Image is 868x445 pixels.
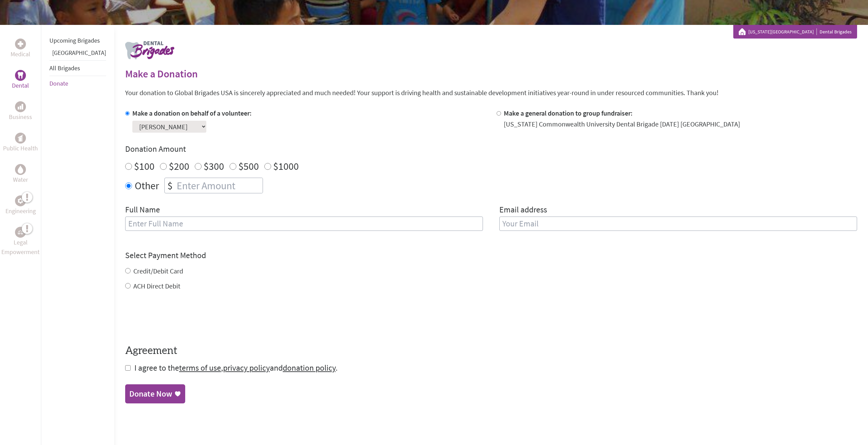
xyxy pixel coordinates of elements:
[15,164,26,175] div: Water
[15,101,26,112] div: Business
[49,48,106,60] li: Guatemala
[125,217,483,231] input: Enter Full Name
[135,178,159,193] label: Other
[18,41,23,47] img: Medical
[125,144,857,154] h4: Donation Amount
[125,204,160,217] label: Full Name
[18,230,23,234] img: Legal Empowerment
[499,217,857,231] input: Your Email
[132,109,252,117] label: Make a donation on behalf of a volunteer:
[129,388,172,399] div: Donate Now
[9,101,32,122] a: BusinessBusiness
[15,70,26,81] div: Dental
[12,81,29,90] p: Dental
[1,227,40,257] a: Legal EmpowermentLegal Empowerment
[504,119,740,129] div: [US_STATE] Commonwealth University Dental Brigade [DATE] [GEOGRAPHIC_DATA]
[9,112,32,122] p: Business
[273,160,299,173] label: $1000
[125,250,857,261] h4: Select Payment Method
[125,305,229,331] iframe: reCAPTCHA
[5,206,36,216] p: Engineering
[125,41,174,59] img: logo-dental.png
[52,49,106,57] a: [GEOGRAPHIC_DATA]
[13,175,28,184] p: Water
[49,76,106,91] li: Donate
[3,144,38,153] p: Public Health
[49,60,106,76] li: All Brigades
[283,362,336,373] a: donation policy
[504,109,633,117] label: Make a general donation to group fundraiser:
[1,238,40,257] p: Legal Empowerment
[125,88,857,98] p: Your donation to Global Brigades USA is sincerely appreciated and much needed! Your support is dr...
[15,195,26,206] div: Engineering
[18,135,23,142] img: Public Health
[169,160,189,173] label: $200
[223,362,270,373] a: privacy policy
[18,104,23,109] img: Business
[12,70,29,90] a: DentalDental
[5,195,36,216] a: EngineeringEngineering
[175,178,263,193] input: Enter Amount
[125,345,857,357] h4: Agreement
[134,160,155,173] label: $100
[49,79,68,87] a: Donate
[49,33,106,48] li: Upcoming Brigades
[134,362,338,373] span: I agree to the , and .
[125,384,185,403] a: Donate Now
[748,28,817,35] a: [US_STATE][GEOGRAPHIC_DATA]
[179,362,221,373] a: terms of use
[3,133,38,153] a: Public HealthPublic Health
[49,64,80,72] a: All Brigades
[18,72,23,78] img: Dental
[11,39,30,59] a: MedicalMedical
[18,198,23,204] img: Engineering
[165,178,175,193] div: $
[15,133,26,144] div: Public Health
[125,68,857,80] h2: Make a Donation
[238,160,259,173] label: $500
[15,227,26,238] div: Legal Empowerment
[499,204,547,217] label: Email address
[739,28,852,35] div: Dental Brigades
[204,160,224,173] label: $300
[133,267,183,275] label: Credit/Debit Card
[49,36,100,44] a: Upcoming Brigades
[11,49,30,59] p: Medical
[18,165,23,173] img: Water
[133,282,180,290] label: ACH Direct Debit
[15,39,26,49] div: Medical
[13,164,28,184] a: WaterWater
